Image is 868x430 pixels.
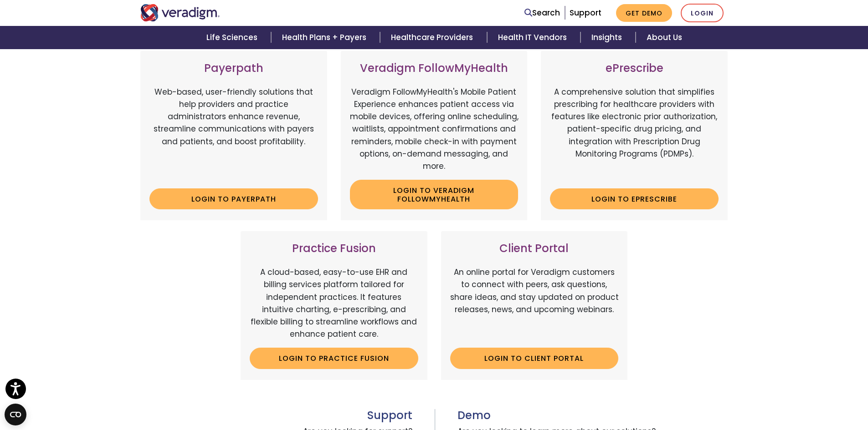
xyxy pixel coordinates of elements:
[693,364,857,419] iframe: Drift Chat Widget
[550,188,719,209] a: Login to ePrescribe
[580,26,636,49] a: Insights
[5,404,26,425] button: Open CMP widget
[195,26,271,49] a: Life Sciences
[550,62,719,75] h3: ePrescribe
[140,409,412,422] h3: Support
[457,409,728,422] h3: Demo
[350,86,519,172] p: Veradigm FollowMyHealth's Mobile Patient Experience enhances patient access via mobile devices, o...
[350,180,519,209] a: Login to Veradigm FollowMyHealth
[140,4,220,21] img: Veradigm logo
[487,26,580,49] a: Health IT Vendors
[350,62,519,75] h3: Veradigm FollowMyHealth
[636,26,693,49] a: About Us
[681,4,724,22] a: Login
[616,4,672,22] a: Get Demo
[250,266,418,340] p: A cloud-based, easy-to-use EHR and billing services platform tailored for independent practices. ...
[149,62,318,75] h3: Payerpath
[524,7,560,19] a: Search
[149,86,318,182] p: Web-based, user-friendly solutions that help providers and practice administrators enhance revenu...
[380,26,487,49] a: Healthcare Providers
[450,266,619,340] p: An online portal for Veradigm customers to connect with peers, ask questions, share ideas, and st...
[450,348,619,369] a: Login to Client Portal
[250,348,418,369] a: Login to Practice Fusion
[271,26,380,49] a: Health Plans + Payers
[450,242,619,255] h3: Client Portal
[550,86,719,182] p: A comprehensive solution that simplifies prescribing for healthcare providers with features like ...
[250,242,418,255] h3: Practice Fusion
[570,7,601,18] a: Support
[149,188,318,209] a: Login to Payerpath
